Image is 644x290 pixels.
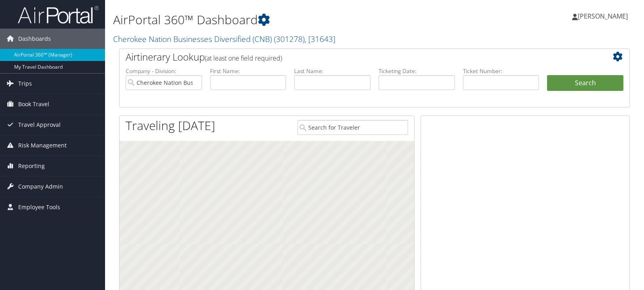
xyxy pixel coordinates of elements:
span: ( 301278 ) [274,34,305,44]
span: [PERSON_NAME] [578,12,628,21]
label: Company - Division: [126,67,202,75]
label: Ticket Number: [463,67,539,75]
label: Last Name: [294,67,370,75]
label: First Name: [210,67,286,75]
span: Book Travel [18,94,49,114]
img: airportal-logo.png [18,5,99,24]
button: Search [547,75,623,91]
input: Search for Traveler [297,120,408,135]
span: Trips [18,74,32,94]
h2: Airtinerary Lookup [126,50,581,64]
span: Dashboards [18,29,51,49]
span: , [ 31643 ] [305,34,335,44]
a: Cherokee Nation Businesses Diversified (CNB) [113,34,335,44]
h1: AirPortal 360™ Dashboard [113,11,462,28]
label: Ticketing Date: [379,67,455,75]
span: Reporting [18,156,45,176]
span: Employee Tools [18,197,60,217]
span: (at least one field required) [205,54,282,63]
h1: Traveling [DATE] [126,117,215,134]
span: Risk Management [18,135,67,156]
a: [PERSON_NAME] [572,4,636,28]
span: Travel Approval [18,115,61,135]
span: Company Admin [18,177,63,197]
